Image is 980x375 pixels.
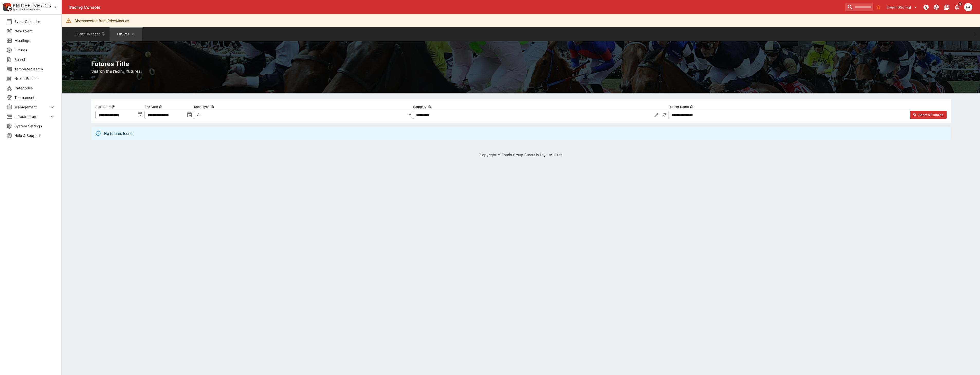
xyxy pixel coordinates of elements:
button: Toggle light/dark mode [932,3,941,12]
span: New Event [14,28,55,34]
button: toggle date time picker [135,110,145,119]
span: Management [14,104,49,110]
span: 1 [957,2,963,7]
div: Peter Addley [964,3,972,11]
p: Copyright © Entain Group Australia Pty Ltd 2025 [62,152,980,157]
span: Search [14,57,55,62]
button: Peter Addley [963,2,974,13]
p: Start Date [95,105,110,109]
button: Start Date [111,105,115,109]
img: PriceKinetics [13,4,51,7]
div: Trading Console [68,5,843,10]
button: Select Tenant [884,3,920,11]
p: Category [413,105,427,109]
span: System Settings [14,123,55,129]
button: Futures [109,27,142,41]
button: toggle date time picker [185,110,194,119]
span: Template Search [14,66,55,72]
button: NOT Connected to PK [921,3,931,12]
button: Race Type [210,105,214,109]
span: Nexus Entities [14,76,55,81]
div: No futures found. [104,129,134,138]
span: Futures [14,47,55,53]
span: Search Futures [918,112,943,117]
span: Categories [14,85,55,91]
p: End Date [145,105,158,109]
button: Search Futures [910,111,946,119]
span: Event Calendar [14,19,55,24]
img: Sportsbook Management [13,8,41,11]
button: Notifications [952,3,961,12]
input: search [845,3,873,11]
button: End Date [159,105,162,109]
button: Documentation [942,3,951,12]
p: Race Type [194,105,209,109]
span: Help & Support [14,133,55,138]
span: Meetings [14,38,55,43]
button: Category [428,105,431,109]
div: All [194,111,413,119]
button: Event Calendar [72,27,108,41]
img: PriceKinetics Logo [2,2,12,12]
button: Edit Category [652,111,661,119]
span: Infrastructure [14,114,49,119]
h6: Search the racing futures. [91,68,951,74]
button: Reset Category to All Racing [661,111,669,119]
button: No Bookmarks [874,3,883,11]
p: Runner Name [669,105,689,109]
span: Tournaments [14,95,55,100]
div: Disconnected from PriceKinetics [75,16,129,25]
button: Runner Name [690,105,693,109]
h2: Futures Title [91,60,951,68]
